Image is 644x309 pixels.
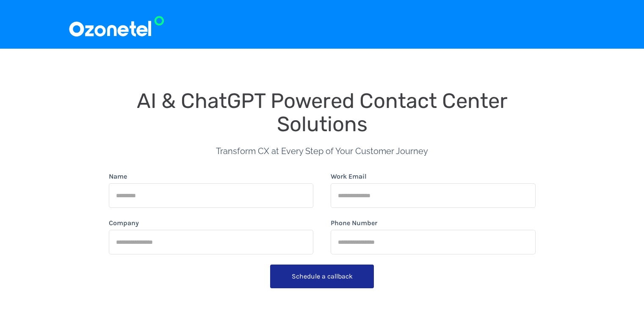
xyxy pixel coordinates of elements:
[216,146,428,156] span: Transform CX at Every Step of Your Customer Journey
[270,265,374,288] button: Schedule a callback
[109,171,536,292] form: form
[109,218,139,228] label: Company
[331,171,367,182] label: Work Email
[137,88,513,136] span: AI & ChatGPT Powered Contact Center Solutions
[331,218,377,228] label: Phone Number
[109,171,127,182] label: Name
